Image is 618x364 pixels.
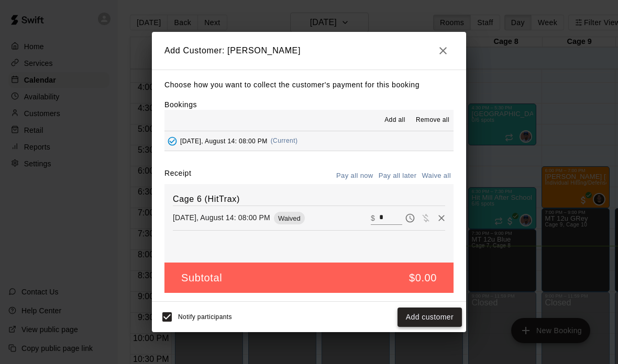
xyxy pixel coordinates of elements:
[164,78,454,92] p: Choose how you want to collect the customer's payment for this booking
[164,168,191,184] label: Receipt
[271,137,298,144] span: (Current)
[152,32,466,70] h2: Add Customer: [PERSON_NAME]
[384,115,405,126] span: Add all
[164,133,180,149] button: Added - Collect Payment
[378,112,412,129] button: Add all
[402,213,418,222] span: Pay later
[416,115,449,126] span: Remove all
[398,308,462,327] button: Add customer
[371,213,375,223] p: $
[334,168,376,184] button: Pay all now
[178,314,232,321] span: Notify participants
[418,213,434,222] span: Waive payment
[376,168,420,184] button: Pay all later
[412,112,454,129] button: Remove all
[181,271,222,285] h5: Subtotal
[164,100,197,109] label: Bookings
[180,137,268,144] span: [DATE], August 14: 08:00 PM
[164,131,454,151] button: Added - Collect Payment[DATE], August 14: 08:00 PM(Current)
[173,192,445,206] h6: Cage 6 (HitTrax)
[173,212,270,223] p: [DATE], August 14: 08:00 PM
[274,214,305,222] span: Waived
[434,210,449,226] button: Remove
[419,168,454,184] button: Waive all
[409,271,437,285] h5: $0.00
